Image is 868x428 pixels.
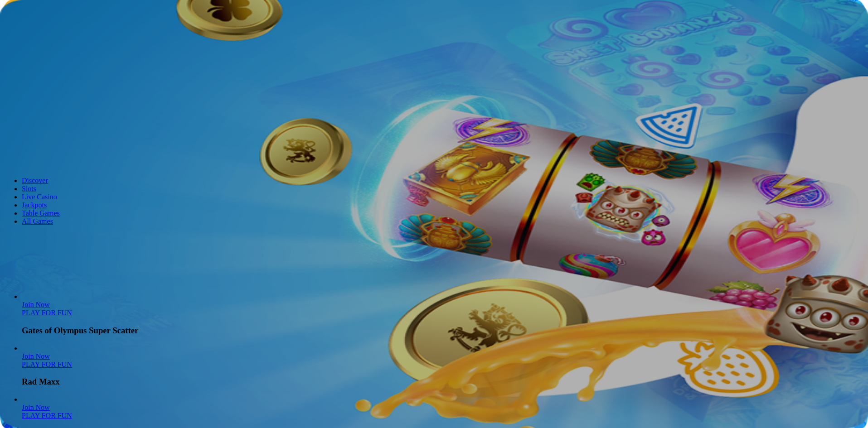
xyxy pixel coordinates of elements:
a: Cherry Pop [22,404,50,411]
a: Slots [22,185,36,192]
span: Join Now [22,352,50,360]
article: Rad Maxx [22,344,864,387]
article: Gates of Olympus Super Scatter [22,293,864,336]
a: Table Games [22,209,60,217]
h3: Rad Maxx [22,377,864,387]
nav: Lobby [4,161,864,226]
a: Rad Maxx [22,352,50,360]
span: Join Now [22,301,50,308]
a: Gates of Olympus Super Scatter [22,309,72,317]
span: Join Now [22,404,50,411]
a: Discover [22,177,48,184]
a: Rad Maxx [22,361,72,368]
a: Gates of Olympus Super Scatter [22,301,50,308]
a: All Games [22,217,53,225]
h3: Gates of Olympus Super Scatter [22,326,864,336]
a: Jackpots [22,201,47,209]
a: Cherry Pop [22,412,72,419]
a: Live Casino [22,193,57,201]
header: Lobby [4,161,864,242]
